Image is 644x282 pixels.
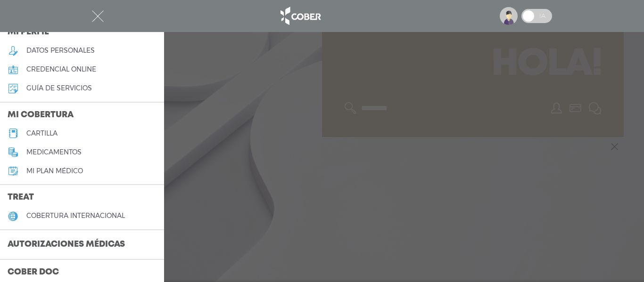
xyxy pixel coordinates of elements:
h5: datos personales [26,47,95,55]
h5: Mi plan médico [26,167,83,175]
img: logo_cober_home-white.png [275,5,325,27]
img: profile-placeholder.svg [500,7,518,25]
h5: medicamentos [26,148,82,156]
h5: cartilla [26,129,58,137]
h5: credencial online [26,65,96,73]
img: Cober_menu-close-white.svg [92,10,104,22]
h5: cobertura internacional [26,212,125,220]
h5: guía de servicios [26,84,92,92]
